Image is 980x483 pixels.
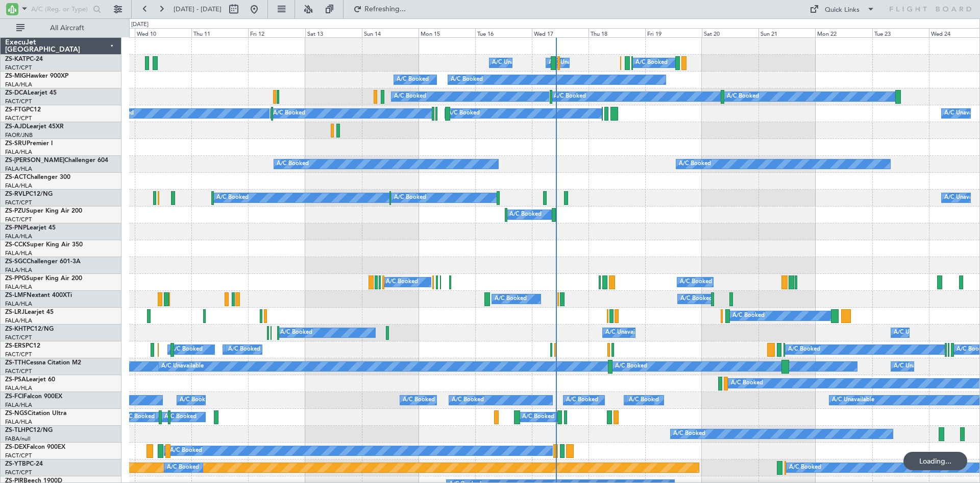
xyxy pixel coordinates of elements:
button: Quick Links [804,1,880,17]
div: A/C Booked [788,342,820,357]
div: A/C Booked [448,106,480,121]
div: Loading... [903,452,967,470]
a: ZS-KHTPC12/NG [5,326,54,332]
div: Wed 10 [135,28,191,37]
a: FALA/HLA [5,300,32,308]
a: FACT/CPT [5,64,32,72]
span: ZS-CCK [5,242,27,248]
span: Refreshing... [364,6,407,13]
a: ZS-PZUSuper King Air 200 [5,208,82,214]
span: ZS-SGC [5,259,27,265]
a: FALA/HLA [5,401,32,409]
a: ZS-AJDLearjet 45XR [5,124,64,130]
span: ZS-PPG [5,275,26,282]
div: A/C Unavailable [549,55,591,71]
div: A/C Booked [386,274,418,290]
span: ZS-ERS [5,343,26,349]
div: A/C Booked [509,207,542,222]
a: ZS-LRJLearjet 45 [5,309,54,315]
a: ZS-TLHPC12/NG [5,427,53,433]
div: Thu 11 [191,28,248,37]
span: ZS-AJD [5,124,27,130]
div: A/C Booked [397,72,429,87]
div: A/C Booked [522,409,554,425]
span: All Aircraft [27,25,108,32]
span: ZS-[PERSON_NAME] [5,157,64,164]
a: ZS-SGCChallenger 601-3A [5,259,81,265]
a: FACT/CPT [5,452,32,459]
div: Sat 13 [305,28,362,37]
a: ZS-PSALearjet 60 [5,377,55,383]
div: A/C Booked [731,376,763,391]
span: ZS-YTB [5,461,26,467]
div: A/C Booked [228,342,260,357]
span: ZS-MIG [5,73,26,79]
div: A/C Unavailable [832,393,874,408]
div: A/C Booked [629,393,661,408]
a: FALA/HLA [5,165,32,173]
a: ZS-MIGHawker 900XP [5,73,68,79]
div: Tue 16 [475,28,532,37]
div: A/C Booked [394,89,426,104]
a: FACT/CPT [5,114,32,122]
a: ZS-PPGSuper King Air 200 [5,275,82,282]
div: [DATE] [131,20,149,29]
span: ZS-DEX [5,444,27,450]
a: FAOR/JNB [5,131,33,139]
div: A/C Booked [554,89,586,104]
div: A/C Booked [495,291,527,307]
a: FACT/CPT [5,469,32,476]
a: FALA/HLA [5,182,32,190]
a: ZS-YTBPC-24 [5,461,43,467]
div: Fri 19 [645,28,702,37]
div: A/C Booked [216,190,249,205]
div: A/C Booked [122,409,155,425]
span: ZS-PSA [5,377,26,383]
a: FACT/CPT [5,334,32,341]
span: ZS-TTH [5,360,26,366]
div: Quick Links [825,5,860,15]
div: A/C Booked [277,156,309,172]
a: FABA/null [5,435,31,443]
div: Thu 18 [589,28,645,37]
a: FALA/HLA [5,81,32,88]
span: ZS-FCI [5,394,23,400]
div: Sat 20 [702,28,758,37]
div: Tue 23 [872,28,929,37]
span: ZS-DCA [5,90,28,96]
div: A/C Booked [394,190,426,205]
div: A/C Booked [673,426,705,442]
div: A/C Unavailable [605,325,648,340]
a: ZS-DCALearjet 45 [5,90,57,96]
div: A/C Booked [789,460,821,475]
span: ZS-KHT [5,326,27,332]
span: [DATE] - [DATE] [174,5,222,14]
span: ZS-LRJ [5,309,24,315]
a: ZS-KATPC-24 [5,56,43,62]
div: A/C Booked [732,308,765,324]
div: A/C Booked [679,156,711,172]
div: Mon 22 [815,28,872,37]
div: A/C Booked [635,55,668,71]
a: FALA/HLA [5,249,32,257]
a: FALA/HLA [5,384,32,392]
a: FALA/HLA [5,317,32,325]
div: A/C Booked [170,342,203,357]
a: FALA/HLA [5,233,32,240]
a: ZS-LMFNextant 400XTi [5,292,72,298]
a: FACT/CPT [5,199,32,206]
div: Mon 15 [419,28,475,37]
a: ZS-ACTChallenger 300 [5,174,70,180]
a: FALA/HLA [5,283,32,291]
span: ZS-NGS [5,410,28,417]
a: ZS-TTHCessna Citation M2 [5,360,81,366]
a: FACT/CPT [5,98,32,105]
a: FACT/CPT [5,367,32,375]
span: ZS-PZU [5,208,26,214]
a: ZS-ERSPC12 [5,343,40,349]
div: A/C Unavailable [894,325,936,340]
span: ZS-RVL [5,191,26,197]
a: ZS-RVLPC12/NG [5,191,53,197]
a: ZS-FTGPC12 [5,107,41,113]
div: A/C Booked [615,359,647,374]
